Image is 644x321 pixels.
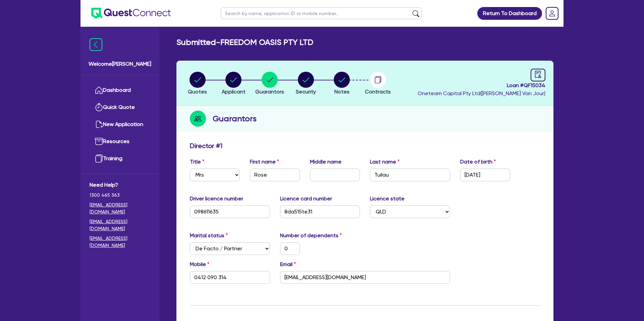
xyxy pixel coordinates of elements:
[90,218,150,232] a: [EMAIL_ADDRESS][DOMAIN_NAME]
[176,38,313,47] h2: Submitted - FREEDOM OASIS PTY LTD
[365,71,391,96] button: Contracts
[190,111,206,127] img: step-icon
[95,137,103,145] img: resources
[90,116,150,133] a: New Application
[187,71,207,96] button: Quotes
[90,82,150,99] a: Dashboard
[90,235,150,249] a: [EMAIL_ADDRESS][DOMAIN_NAME]
[460,169,510,181] input: DD / MM / YYYY
[370,195,405,203] label: Licence state
[365,88,391,95] span: Contracts
[190,260,209,268] label: Mobile
[531,69,545,81] a: audit
[370,158,399,166] label: Last name
[89,60,151,68] span: Welcome [PERSON_NAME]
[418,81,545,89] span: Loan # QF15034
[190,232,228,240] label: Marital status
[221,7,422,19] input: Search by name, application ID or mobile number...
[477,7,542,20] a: Return To Dashboard
[95,120,103,128] img: new-application
[460,158,496,166] label: Date of birth
[90,133,150,150] a: Resources
[95,103,103,111] img: quick-quote
[95,154,103,163] img: training
[90,201,150,215] a: [EMAIL_ADDRESS][DOMAIN_NAME]
[213,113,257,125] h2: Guarantors
[296,71,316,96] button: Security
[296,88,316,95] span: Security
[90,99,150,116] a: Quick Quote
[222,88,246,95] span: Applicant
[280,232,342,240] label: Number of dependents
[255,88,284,95] span: Guarantors
[188,88,207,95] span: Quotes
[90,150,150,167] a: Training
[190,158,204,166] label: Title
[190,142,222,150] h3: Director # 1
[334,88,350,95] span: Notes
[90,192,150,199] span: 1300 465 363
[543,5,561,22] a: Dropdown toggle
[280,260,296,268] label: Email
[534,71,542,78] span: audit
[310,158,341,166] label: Middle name
[90,181,150,189] span: Need Help?
[221,71,246,96] button: Applicant
[91,8,171,19] img: quest-connect-logo-blue
[333,71,350,96] button: Notes
[90,38,102,51] img: icon-menu-close
[418,90,545,97] span: Oneteam Capital Pty Ltd ( [PERSON_NAME] Van Jour )
[190,195,243,203] label: Driver licence number
[250,158,279,166] label: First name
[255,71,284,96] button: Guarantors
[280,195,332,203] label: Licence card number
